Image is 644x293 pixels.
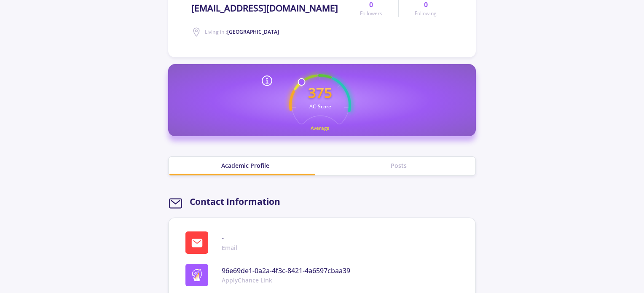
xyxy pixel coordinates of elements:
[190,196,280,207] h2: Contact Information
[222,243,237,252] span: Email
[322,161,475,170] div: Posts
[191,3,338,13] h1: [EMAIL_ADDRESS][DOMAIN_NAME]
[191,269,203,281] img: logo
[415,10,437,17] span: Following
[222,233,237,243] span: -
[227,28,279,35] span: [GEOGRAPHIC_DATA]
[169,161,322,170] div: Academic Profile
[222,276,350,285] span: ApplyChance Link
[222,266,350,276] span: 96e69de1-0a2a-4f3c-8421-4a6597cbaa39
[308,83,332,102] text: 375
[205,28,279,35] span: Living in :
[360,10,382,17] span: Followers
[311,125,330,131] text: Average
[309,103,331,110] text: AC-Score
